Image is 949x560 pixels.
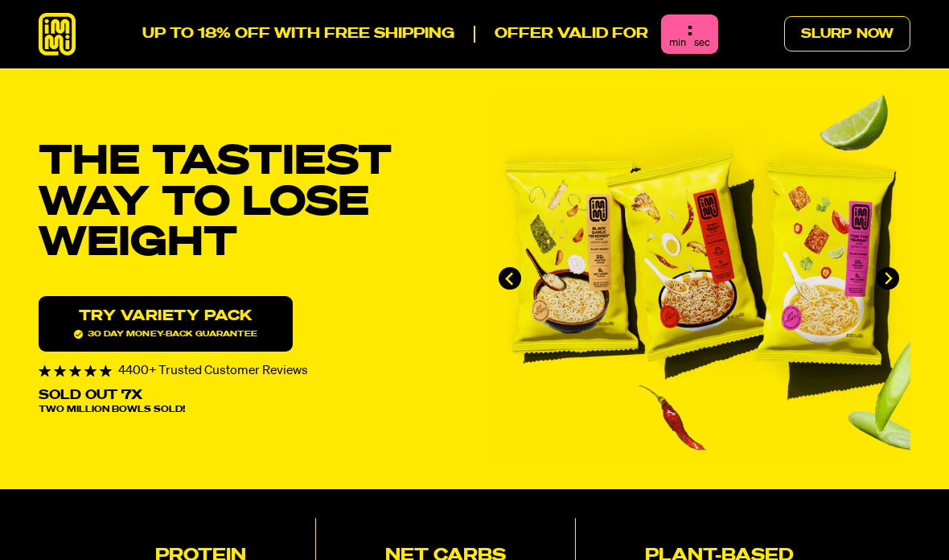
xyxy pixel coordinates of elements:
div: : [688,21,692,40]
span: Two Million Bowls Sold! [39,406,185,414]
a: Slurp Now [784,16,910,51]
p: UP TO 18% OFF WITH FREE SHIPPING [142,26,454,43]
div: immi slideshow [487,94,910,463]
h1: THE TASTIEST WAY TO LOSE WEIGHT [39,142,462,265]
span: sec [694,38,710,48]
span: 30 day money-back guarantee [74,330,257,339]
span: min [669,38,686,48]
a: Try variety Pack30 day money-back guarantee [39,296,293,352]
p: Sold Out 7X [39,389,142,402]
button: Go to last slide [499,267,521,290]
button: Next slide [877,267,899,290]
p: Offer valid for [474,26,648,43]
div: 4400+ Trusted Customer Reviews [39,364,462,377]
li: 1 of 4 [487,94,910,463]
